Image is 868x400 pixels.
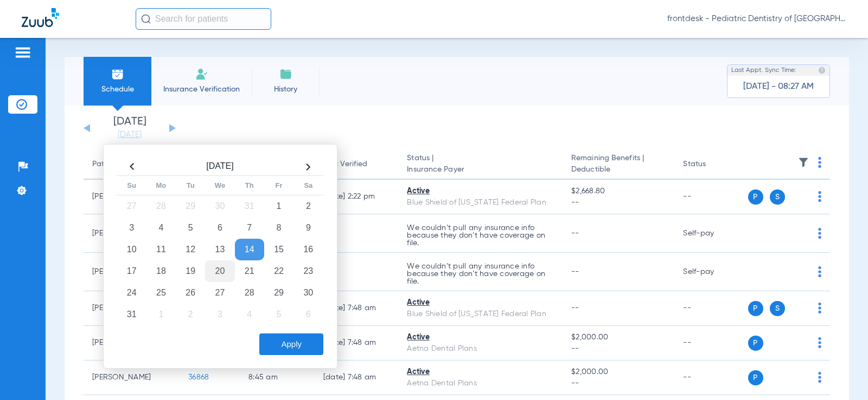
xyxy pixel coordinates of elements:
div: Active [407,297,554,309]
th: Status [674,149,748,180]
td: Self-pay [674,253,748,291]
img: History [279,68,292,81]
img: group-dot-blue.svg [818,266,821,277]
span: -- [571,268,579,276]
img: group-dot-blue.svg [818,157,821,168]
img: Search Icon [141,14,151,24]
span: -- [571,197,666,208]
span: Last Appt. Sync Time: [731,65,796,76]
span: S [770,189,785,205]
td: Self-pay [674,214,748,253]
button: Apply [259,333,323,355]
img: Zuub Logo [22,8,59,27]
span: $2,000.00 [571,332,666,343]
th: Status | [398,149,563,180]
div: Active [407,186,554,197]
th: Remaining Benefits | [563,149,674,180]
th: [DATE] [146,158,293,176]
span: Insurance Verification [159,84,244,95]
span: $2,000.00 [571,366,666,378]
span: -- [571,304,579,312]
td: -- [315,214,399,253]
td: -- [674,360,748,395]
span: 36868 [188,373,209,381]
span: P [748,370,763,385]
td: [DATE] 7:48 AM [315,291,399,326]
img: Manual Insurance Verification [195,68,208,81]
img: group-dot-blue.svg [818,191,821,202]
img: hamburger-icon [14,46,31,59]
iframe: Chat Widget [814,348,868,400]
span: -- [571,378,666,389]
li: [DATE] [97,116,162,140]
td: [DATE] 7:48 AM [315,326,399,360]
p: We couldn’t pull any insurance info because they don’t have coverage on file. [407,224,554,247]
td: [DATE] 2:22 PM [315,180,399,214]
span: [DATE] - 08:27 AM [743,81,814,92]
span: Schedule [92,84,143,95]
span: -- [571,229,579,237]
a: [DATE] [97,129,162,140]
div: Active [407,366,554,378]
span: Deductible [571,164,666,175]
img: filter.svg [798,157,809,168]
span: P [748,301,763,316]
div: Last Verified [323,159,367,170]
img: group-dot-blue.svg [818,303,821,313]
span: Insurance Payer [407,164,554,175]
td: -- [315,253,399,291]
div: Patient Name [92,159,140,170]
td: [PERSON_NAME] [84,360,180,395]
div: Blue Shield of [US_STATE] Federal Plan [407,309,554,320]
span: $2,668.80 [571,186,666,197]
span: -- [571,343,666,355]
div: Patient Name [92,159,171,170]
span: S [770,301,785,316]
span: History [260,84,311,95]
td: -- [674,291,748,326]
img: group-dot-blue.svg [818,337,821,348]
td: -- [674,180,748,214]
div: Active [407,332,554,343]
img: Schedule [111,68,124,81]
img: last sync help info [818,67,826,74]
div: Last Verified [323,159,390,170]
td: 8:45 AM [240,360,315,395]
div: Aetna Dental Plans [407,343,554,355]
div: Aetna Dental Plans [407,378,554,389]
input: Search for patients [136,8,271,30]
p: We couldn’t pull any insurance info because they don’t have coverage on file. [407,263,554,285]
span: frontdesk - Pediatric Dentistry of [GEOGRAPHIC_DATA][US_STATE] ([GEOGRAPHIC_DATA]) [667,14,846,24]
div: Blue Shield of [US_STATE] Federal Plan [407,197,554,208]
span: P [748,336,763,351]
td: -- [674,326,748,360]
img: group-dot-blue.svg [818,228,821,239]
span: P [748,189,763,205]
td: [DATE] 7:48 AM [315,360,399,395]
